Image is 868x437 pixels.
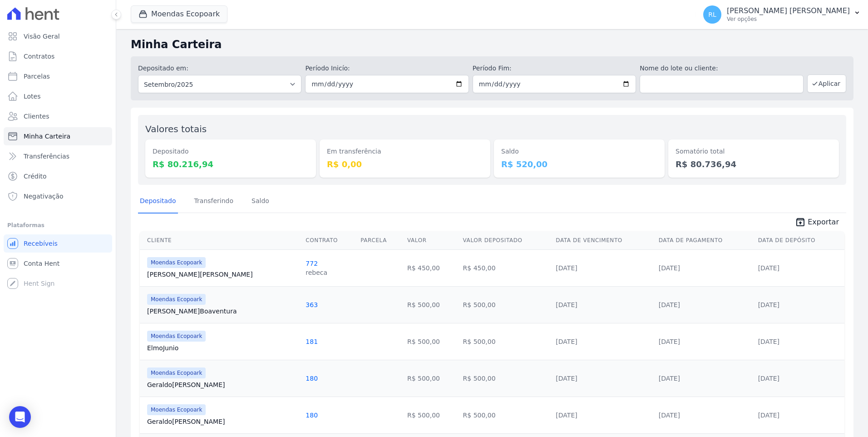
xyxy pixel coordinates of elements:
[758,412,779,419] a: [DATE]
[659,338,680,345] a: [DATE]
[696,2,868,27] button: RL [PERSON_NAME] [PERSON_NAME] Ver opções
[302,231,357,250] th: Contrato
[4,234,112,253] a: Recebíveis
[147,270,298,279] a: [PERSON_NAME][PERSON_NAME]
[4,147,112,165] a: Transferências
[501,147,657,156] dt: Saldo
[727,15,850,23] p: Ver opções
[306,301,318,308] a: 363
[758,264,779,272] a: [DATE]
[4,127,112,145] a: Minha Carteira
[404,286,459,323] td: R$ 500,00
[807,74,846,93] button: Aplicar
[556,338,577,345] a: [DATE]
[758,375,779,382] a: [DATE]
[404,249,459,286] td: R$ 450,00
[147,257,206,268] span: Moendas Ecopoark
[640,64,803,73] label: Nome do lote ou cliente:
[153,158,309,170] dd: R$ 80.216,94
[659,301,680,308] a: [DATE]
[7,220,108,231] div: Plataformas
[147,294,206,305] span: Moendas Ecopoark
[404,397,459,433] td: R$ 500,00
[24,72,50,81] span: Parcelas
[755,231,844,250] th: Data de Depósito
[4,107,112,125] a: Clientes
[4,47,112,65] a: Contratos
[4,167,112,185] a: Crédito
[147,367,206,378] span: Moendas Ecopoark
[306,412,318,419] a: 180
[147,380,298,389] a: Geraldo[PERSON_NAME]
[131,36,853,53] h2: Minha Carteira
[727,6,850,15] p: [PERSON_NAME] [PERSON_NAME]
[459,249,552,286] td: R$ 450,00
[9,406,31,428] div: Open Intercom Messenger
[153,147,309,156] dt: Depositado
[24,32,60,41] span: Visão Geral
[327,147,483,156] dt: Em transferência
[192,190,236,214] a: Transferindo
[459,360,552,397] td: R$ 500,00
[501,158,657,170] dd: R$ 520,00
[459,397,552,433] td: R$ 500,00
[404,360,459,397] td: R$ 500,00
[459,323,552,360] td: R$ 500,00
[4,254,112,273] a: Conta Hent
[138,190,178,214] a: Depositado
[327,158,483,170] dd: R$ 0,00
[4,87,112,105] a: Lotes
[24,172,47,181] span: Crédito
[676,147,832,156] dt: Somatório total
[24,259,59,268] span: Conta Hent
[4,27,112,45] a: Visão Geral
[659,264,680,272] a: [DATE]
[131,5,227,23] button: Moendas Ecopoark
[4,67,112,85] a: Parcelas
[758,338,779,345] a: [DATE]
[795,217,806,228] i: unarchive
[24,132,70,141] span: Minha Carteira
[552,231,655,250] th: Data de Vencimento
[24,239,58,248] span: Recebíveis
[24,52,54,61] span: Contratos
[459,286,552,323] td: R$ 500,00
[306,260,318,267] a: 772
[306,268,327,277] div: rebeca
[404,323,459,360] td: R$ 500,00
[473,64,636,73] label: Período Fim:
[24,192,64,201] span: Negativação
[655,231,755,250] th: Data de Pagamento
[4,187,112,205] a: Negativação
[659,375,680,382] a: [DATE]
[24,92,41,101] span: Lotes
[556,301,577,308] a: [DATE]
[147,331,206,342] span: Moendas Ecopoark
[306,375,318,382] a: 180
[138,65,188,72] label: Depositado em:
[404,231,459,250] th: Valor
[357,231,404,250] th: Parcela
[250,190,271,214] a: Saldo
[24,152,69,161] span: Transferências
[659,412,680,419] a: [DATE]
[306,338,318,345] a: 181
[758,301,779,308] a: [DATE]
[676,158,832,170] dd: R$ 80.736,94
[24,112,49,121] span: Clientes
[147,343,298,353] a: ElmoJunio
[305,64,469,73] label: Período Inicío:
[147,307,298,316] a: [PERSON_NAME]Boaventura
[808,217,839,228] span: Exportar
[556,375,577,382] a: [DATE]
[147,417,298,426] a: Geraldo[PERSON_NAME]
[708,11,716,18] span: RL
[556,412,577,419] a: [DATE]
[145,124,207,134] label: Valores totais
[788,217,846,229] a: unarchive Exportar
[147,404,206,415] span: Moendas Ecopoark
[459,231,552,250] th: Valor Depositado
[556,264,577,272] a: [DATE]
[140,231,302,250] th: Cliente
